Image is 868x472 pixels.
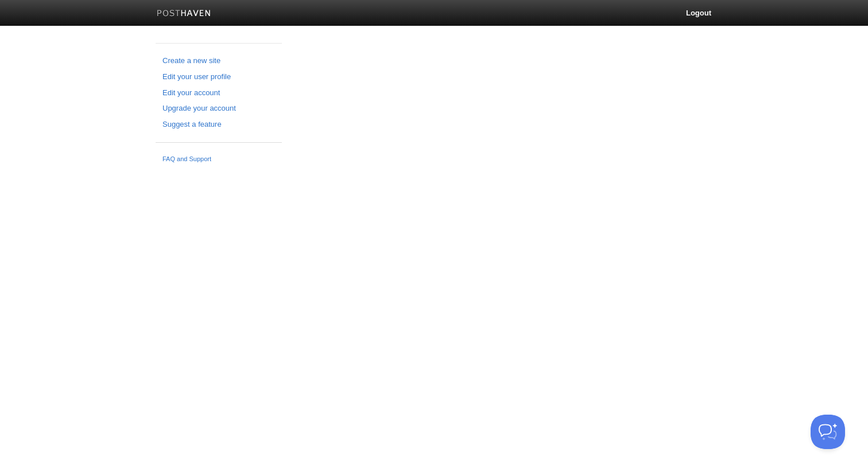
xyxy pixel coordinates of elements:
img: Posthaven-bar [157,10,211,18]
a: FAQ and Support [162,154,275,165]
a: Upgrade your account [162,103,275,115]
a: Suggest a feature [162,119,275,131]
a: Edit your user profile [162,71,275,83]
a: Create a new site [162,55,275,67]
iframe: Help Scout Beacon - Open [811,415,845,449]
a: Edit your account [162,87,275,99]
